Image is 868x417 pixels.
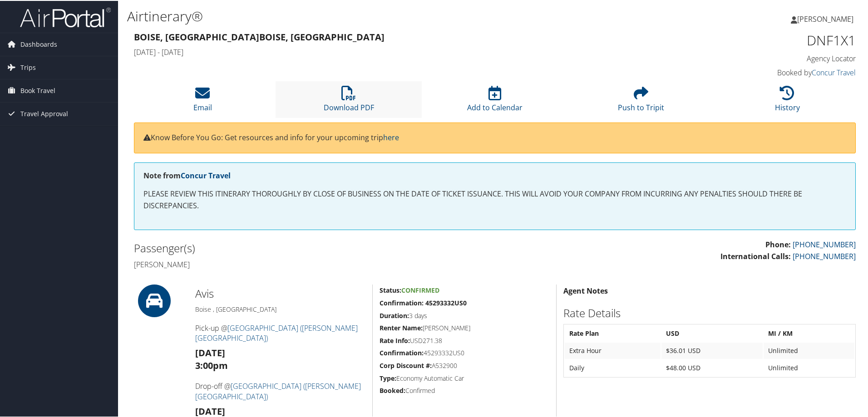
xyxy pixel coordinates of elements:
[563,304,856,320] h2: Rate Details
[812,67,856,77] a: Concur Travel
[686,67,856,77] h4: Booked by
[380,310,549,319] h5: 3 days
[143,131,846,143] p: Know Before You Go: Get resources and info for your upcoming trip
[380,285,401,294] strong: Status:
[134,46,672,56] h4: [DATE] - [DATE]
[195,404,225,417] strong: [DATE]
[181,170,231,180] a: Concur Travel
[661,324,763,341] th: USD
[20,32,57,55] span: Dashboards
[143,170,231,180] strong: Note from
[134,30,385,42] strong: Boise, [GEOGRAPHIC_DATA] Boise, [GEOGRAPHIC_DATA]
[134,259,488,269] h4: [PERSON_NAME]
[764,359,854,375] td: Unlimited
[143,187,846,211] p: PLEASE REVIEW THIS ITINERARY THOROUGHLY BY CLOSE OF BUSINESS ON THE DATE OF TICKET ISSUANCE. THIS...
[764,324,854,341] th: MI / KM
[195,346,225,358] strong: [DATE]
[324,90,374,112] a: Download PDF
[563,285,608,295] strong: Agent Notes
[195,304,365,313] h5: Boise , [GEOGRAPHIC_DATA]
[380,373,549,382] h5: Economy Automatic Car
[686,53,856,63] h4: Agency Locator
[380,360,432,369] strong: Corp Discount #:
[383,132,399,142] a: here
[380,385,549,394] h5: Confirmed
[793,250,856,260] a: [PHONE_NUMBER]
[380,335,410,344] strong: Rate Info:
[195,322,365,343] h4: Pick-up @
[765,239,791,249] strong: Phone:
[380,310,409,319] strong: Duration:
[20,102,68,124] span: Travel Approval
[791,5,863,32] a: [PERSON_NAME]
[380,298,467,306] strong: Confirmation: 45293332US0
[195,380,365,401] h4: Drop-off @
[380,323,423,331] strong: Renter Name:
[565,359,661,375] td: Daily
[380,348,549,357] h5: 45293332US0
[764,342,854,358] td: Unlimited
[380,360,549,369] h5: A532900
[195,380,361,400] a: [GEOGRAPHIC_DATA] ([PERSON_NAME][GEOGRAPHIC_DATA])
[618,90,664,112] a: Push to Tripit
[193,90,212,112] a: Email
[195,285,365,300] h2: Avis
[401,285,439,294] span: Confirmed
[20,78,55,101] span: Book Travel
[661,359,763,375] td: $48.00 USD
[380,385,405,394] strong: Booked:
[380,373,396,382] strong: Type:
[195,322,358,342] a: [GEOGRAPHIC_DATA] ([PERSON_NAME][GEOGRAPHIC_DATA])
[380,323,549,332] h5: [PERSON_NAME]
[797,13,853,23] span: [PERSON_NAME]
[661,342,763,358] td: $36.01 USD
[686,30,856,49] h1: DNF1X1
[720,250,791,260] strong: International Calls:
[467,90,523,112] a: Add to Calendar
[380,335,549,344] h5: USD271.38
[20,55,36,78] span: Trips
[775,90,800,112] a: History
[793,239,856,249] a: [PHONE_NUMBER]
[565,324,661,341] th: Rate Plan
[134,240,488,255] h2: Passenger(s)
[380,348,424,356] strong: Confirmation:
[20,6,111,27] img: airportal-logo.png
[195,358,228,371] strong: 3:00pm
[127,6,617,25] h1: Airtinerary®
[565,342,661,358] td: Extra Hour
